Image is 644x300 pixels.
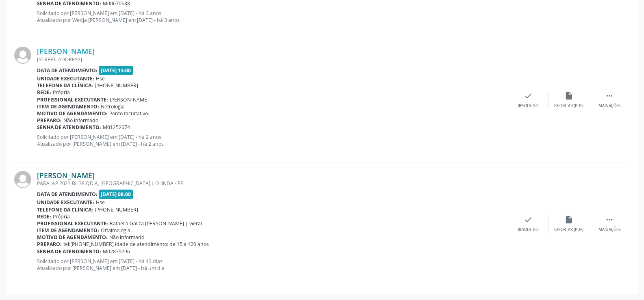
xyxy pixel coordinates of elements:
b: Motivo de agendamento: [37,234,108,241]
span: [DATE] 13:00 [99,66,133,75]
span: Hse [96,199,105,206]
span: Rafaella Galiza [PERSON_NAME] | Geral [110,220,202,227]
b: Motivo de agendamento: [37,110,108,117]
img: img [14,47,31,64]
div: Exportar (PDF) [554,227,583,233]
img: img [14,171,31,188]
a: [PERSON_NAME] [37,47,95,56]
b: Item de agendamento: [37,227,99,234]
span: Própria [53,213,70,220]
i: insert_drive_file [564,215,573,224]
i:  [605,91,614,100]
span: [PHONE_NUMBER] [95,82,138,89]
span: Nefrologia [101,103,125,110]
p: Solicitado por [PERSON_NAME] em [DATE] - há 3 anos Atualizado por Wedja [PERSON_NAME] em [DATE] -... [37,10,508,24]
span: Ponto facultativo. [109,110,149,117]
span: Não informado [109,234,144,241]
b: Data de atendimento: [37,191,98,198]
span: Própria [53,89,70,96]
b: Item de agendamento: [37,103,99,110]
b: Preparo: [37,117,62,124]
p: Solicitado por [PERSON_NAME] em [DATE] - há 13 dias Atualizado por [PERSON_NAME] em [DATE] - há u... [37,258,508,272]
b: Unidade executante: [37,199,94,206]
i:  [605,215,614,224]
b: Rede: [37,213,51,220]
b: Senha de atendimento: [37,248,101,255]
span: [DATE] 08:00 [99,190,133,199]
span: [PERSON_NAME] [110,96,149,103]
span: tel:[PHONE_NUMBER] Idade de atendimento: de 15 a 120 anos [63,241,209,248]
b: Senha de atendimento: [37,124,101,131]
b: Preparo: [37,241,62,248]
b: Profissional executante: [37,220,108,227]
div: Resolvido [518,103,538,109]
span: Não informado [63,117,98,124]
span: Oftalmologia [101,227,130,234]
span: M02879796 [103,248,130,255]
div: Mais ações [598,103,620,109]
b: Telefone da clínica: [37,206,93,213]
div: Mais ações [598,227,620,233]
i: check [524,91,533,100]
b: Rede: [37,89,51,96]
b: Unidade executante: [37,75,94,82]
i: check [524,215,533,224]
p: Solicitado por [PERSON_NAME] em [DATE] - há 2 anos Atualizado por [PERSON_NAME] em [DATE] - há 2 ... [37,134,508,147]
div: [STREET_ADDRESS] [37,56,508,63]
i: insert_drive_file [564,91,573,100]
span: [PHONE_NUMBER] [95,206,138,213]
a: [PERSON_NAME] [37,171,95,180]
span: Hse [96,75,105,82]
div: PARA, AP 2023 BL 38 QD A, [GEOGRAPHIC_DATA] I, OLINDA - PE [37,180,508,187]
b: Data de atendimento: [37,67,98,74]
b: Profissional executante: [37,96,108,103]
span: M01252674 [103,124,130,131]
div: Exportar (PDF) [554,103,583,109]
b: Telefone da clínica: [37,82,93,89]
div: Resolvido [518,227,538,233]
